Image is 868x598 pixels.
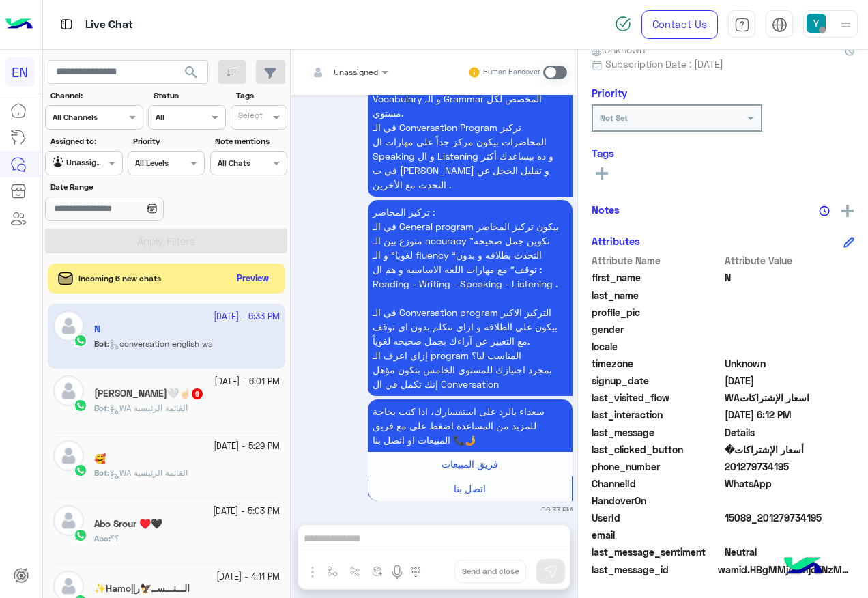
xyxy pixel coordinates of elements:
[236,109,263,125] div: Select
[725,459,855,474] span: 201279734195
[483,67,540,78] small: Human Handover
[772,17,787,33] img: tab
[725,408,855,422] span: 2025-09-20T15:12:52.41Z
[368,399,573,452] p: 20/9/2025, 6:33 PM
[725,253,855,268] span: Attribute Value
[725,339,855,354] span: null
[837,16,854,33] img: profile
[734,17,750,33] img: tab
[725,545,855,559] span: 0
[94,533,111,543] b: :
[214,375,280,388] small: [DATE] - 6:01 PM
[592,459,722,474] span: phone_number
[94,583,190,595] h5: الـــنـــســ🦅ر||Hamo✨
[5,10,33,39] img: Logo
[592,425,722,440] span: last_message
[600,113,628,123] b: Not Set
[592,563,715,577] span: last_message_id
[94,403,107,413] span: Bot
[725,322,855,337] span: null
[109,403,188,413] span: WA القائمة الرئيسية
[94,518,162,530] h5: Abo Srour ♥️🖤
[541,504,573,515] small: 06:33 PM
[819,205,830,216] img: notes
[725,476,855,491] span: 2
[728,10,755,39] a: tab
[231,269,275,289] button: Preview
[592,528,722,542] span: email
[334,67,378,77] span: Unassigned
[592,288,722,302] span: last_name
[442,458,498,470] span: فريق المبيعات
[192,388,203,399] span: 9
[74,464,87,477] img: WhatsApp
[592,339,722,354] span: locale
[725,442,855,457] span: أسعار الإشتراكات�
[725,528,855,542] span: null
[74,399,87,412] img: WhatsApp
[214,440,280,453] small: [DATE] - 5:29 PM
[154,89,224,102] label: Status
[592,147,854,159] h6: Tags
[725,270,855,285] span: N
[454,560,526,583] button: Send and close
[592,476,722,491] span: ChannelId
[85,16,133,34] p: Live Chat
[592,494,722,508] span: HandoverOn
[592,356,722,371] span: timezone
[94,468,109,478] b: :
[615,16,631,32] img: spinner
[641,10,718,39] a: Contact Us
[133,135,203,147] label: Priority
[94,533,108,543] span: Abo
[236,89,286,102] label: Tags
[592,42,645,57] span: Unknown
[78,272,161,285] span: Incoming 6 new chats
[94,403,109,413] b: :
[841,205,854,217] img: add
[605,57,723,71] span: Subscription Date : [DATE]
[74,528,87,542] img: WhatsApp
[725,425,855,440] span: Details
[94,453,106,465] h5: 🥰
[725,390,855,405] span: اسعار الإشتراكاتWA
[592,442,722,457] span: last_clicked_button
[592,390,722,405] span: last_visited_flow
[50,135,121,147] label: Assigned to:
[807,14,826,33] img: userImage
[454,483,486,494] span: اتصل بنا
[592,87,627,99] h6: Priority
[215,135,285,147] label: Note mentions
[216,571,280,584] small: [DATE] - 4:11 PM
[50,181,203,193] label: Date Range
[725,494,855,508] span: null
[592,270,722,285] span: first_name
[94,388,204,399] h5: Sief TareQ🤍☝🏻
[592,545,722,559] span: last_message_sentiment
[592,373,722,388] span: signup_date
[50,89,142,102] label: Channel:
[725,356,855,371] span: Unknown
[5,57,35,87] div: EN
[779,543,827,591] img: hulul-logo.png
[53,375,84,406] img: defaultAdmin.png
[592,408,722,422] span: last_interaction
[109,468,188,478] span: WA القائمة الرئيسية
[213,505,280,518] small: [DATE] - 5:03 PM
[58,16,75,33] img: tab
[368,200,573,396] p: 20/9/2025, 6:33 PM
[592,203,620,216] h6: Notes
[53,505,84,536] img: defaultAdmin.png
[592,235,640,247] h6: Attributes
[592,305,722,319] span: profile_pic
[183,64,199,81] span: search
[175,60,208,89] button: search
[592,511,722,525] span: UserId
[725,373,855,388] span: 2025-09-20T15:05:34.091Z
[111,533,119,543] span: ؟؟
[45,229,287,253] button: Apply Filters
[718,563,854,577] span: wamid.HBgMMjAxMjc5NzM0MTk1FQIAEhgUM0FBMTZBRTNGOTRGOEE1M0MxNzgA
[53,440,84,471] img: defaultAdmin.png
[592,322,722,337] span: gender
[592,253,722,268] span: Attribute Name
